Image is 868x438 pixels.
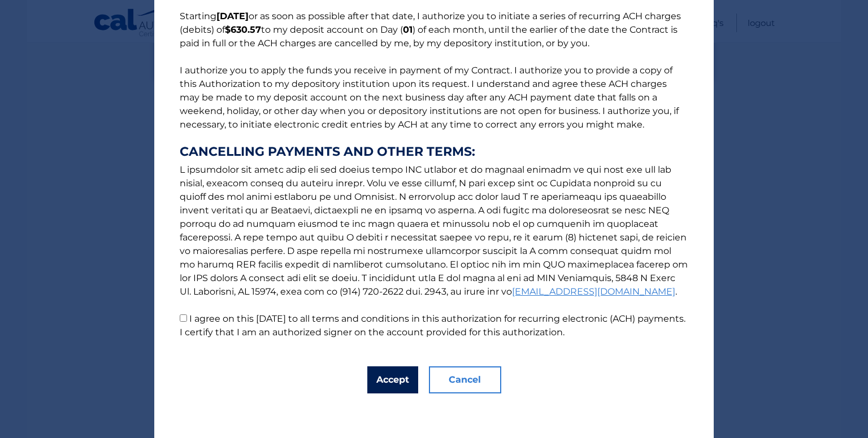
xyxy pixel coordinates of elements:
[512,286,675,297] a: [EMAIL_ADDRESS][DOMAIN_NAME]
[180,313,685,338] label: I agree on this [DATE] to all terms and conditions in this authorization for recurring electronic...
[216,11,249,21] b: [DATE]
[403,24,413,35] b: 01
[429,366,501,393] button: Cancel
[367,366,418,393] button: Accept
[180,145,688,159] strong: CANCELLING PAYMENTS AND OTHER TERMS:
[225,24,261,35] b: $630.57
